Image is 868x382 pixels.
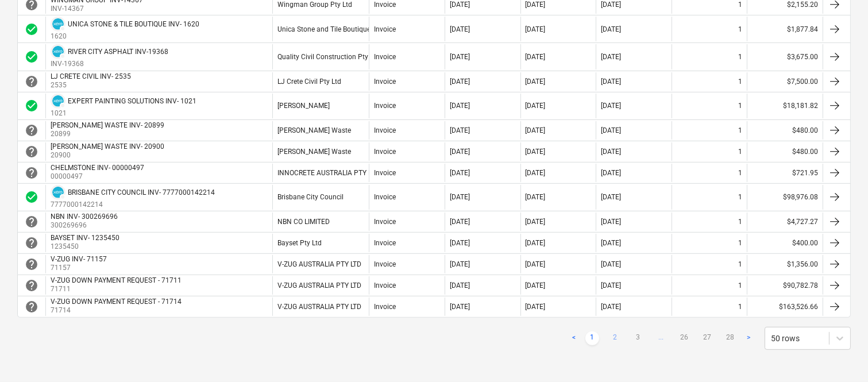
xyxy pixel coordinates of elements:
[52,18,64,30] img: xero.svg
[450,126,470,134] div: [DATE]
[526,193,546,201] div: [DATE]
[374,303,396,311] div: Invoice
[277,126,351,134] div: [PERSON_NAME] Waste
[25,145,38,159] div: Invoice is waiting for an approval
[601,126,621,134] div: [DATE]
[25,50,38,64] span: check_circle
[25,190,38,204] div: Invoice was approved
[51,185,65,200] div: Invoice has been synced with Xero and its status is currently DRAFT
[51,129,167,139] p: 20899
[747,72,823,91] div: $7,500.00
[374,260,396,268] div: Invoice
[450,239,470,247] div: [DATE]
[747,185,823,210] div: $98,976.08
[277,303,361,311] div: V-ZUG AUSTRALIA PTY LTD
[51,109,196,118] p: 1021
[450,169,470,177] div: [DATE]
[601,148,621,156] div: [DATE]
[526,78,546,86] div: [DATE]
[747,234,823,252] div: $400.00
[25,50,38,64] div: Invoice was approved
[25,124,38,137] span: help
[450,303,470,311] div: [DATE]
[51,121,164,129] div: [PERSON_NAME] WASTE INV- 20899
[51,200,215,210] p: 7777000142214
[526,303,546,311] div: [DATE]
[601,239,621,247] div: [DATE]
[374,102,396,110] div: Invoice
[738,239,742,247] div: 1
[51,221,120,230] p: 300269696
[277,239,322,247] div: Bayset Pty Ltd
[811,327,868,382] div: Chat Widget
[51,306,184,315] p: 71714
[738,169,742,177] div: 1
[601,1,621,9] div: [DATE]
[747,164,823,182] div: $721.95
[601,53,621,61] div: [DATE]
[700,331,714,345] a: Page 27
[747,121,823,140] div: $480.00
[526,102,546,110] div: [DATE]
[277,169,448,177] div: INNOCRETE AUSTRALIA PTY LTD/[GEOGRAPHIC_DATA]
[450,53,470,61] div: [DATE]
[25,279,38,292] div: Invoice is waiting for an approval
[52,187,64,198] img: xero.svg
[374,53,396,61] div: Invoice
[631,331,645,345] a: Page 3
[738,102,742,110] div: 1
[25,279,38,292] span: help
[51,172,146,182] p: 00000497
[738,53,742,61] div: 1
[51,59,168,69] p: INV-19368
[738,281,742,290] div: 1
[51,164,144,172] div: CHELMSTONE INV- 00000497
[25,124,38,137] div: Invoice is waiting for an approval
[742,331,755,345] a: Next page
[25,257,38,271] div: Invoice is waiting for an approval
[277,260,361,268] div: V-ZUG AUSTRALIA PTY LTD
[526,218,546,226] div: [DATE]
[601,193,621,201] div: [DATE]
[654,331,668,345] span: ...
[25,190,38,204] span: check_circle
[51,276,182,284] div: V-ZUG DOWN PAYMENT REQUEST - 71711
[567,331,581,345] a: Previous page
[51,80,133,90] p: 2535
[601,169,621,177] div: [DATE]
[601,260,621,268] div: [DATE]
[25,166,38,180] span: help
[723,331,737,345] a: Page 28
[68,97,196,105] div: EXPERT PAINTING SOLUTIONS INV- 1021
[677,331,691,345] a: Page 26
[450,148,470,156] div: [DATE]
[585,331,599,345] a: Page 1 is your current page
[450,102,470,110] div: [DATE]
[374,239,396,247] div: Invoice
[526,281,546,290] div: [DATE]
[277,78,341,86] div: LJ Crete Civil Pty Ltd
[374,1,396,9] div: Invoice
[51,32,199,41] p: 1620
[450,193,470,201] div: [DATE]
[51,94,65,109] div: Invoice has been synced with Xero and its status is currently DRAFT
[52,46,64,57] img: xero.svg
[25,22,38,36] div: Invoice was approved
[25,75,38,88] div: Invoice is waiting for an approval
[738,193,742,201] div: 1
[374,193,396,201] div: Invoice
[277,25,394,33] div: Unica Stone and Tile Boutique Pty Ltd
[738,218,742,226] div: 1
[51,234,119,242] div: BAYSET INV- 1235450
[601,281,621,290] div: [DATE]
[450,25,470,33] div: [DATE]
[25,99,38,113] span: check_circle
[25,22,38,36] span: check_circle
[25,300,38,314] div: Invoice is waiting for an approval
[374,126,396,134] div: Invoice
[747,298,823,316] div: $163,526.66
[25,215,38,229] div: Invoice is waiting for an approval
[374,169,396,177] div: Invoice
[526,126,546,134] div: [DATE]
[277,102,330,110] div: [PERSON_NAME]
